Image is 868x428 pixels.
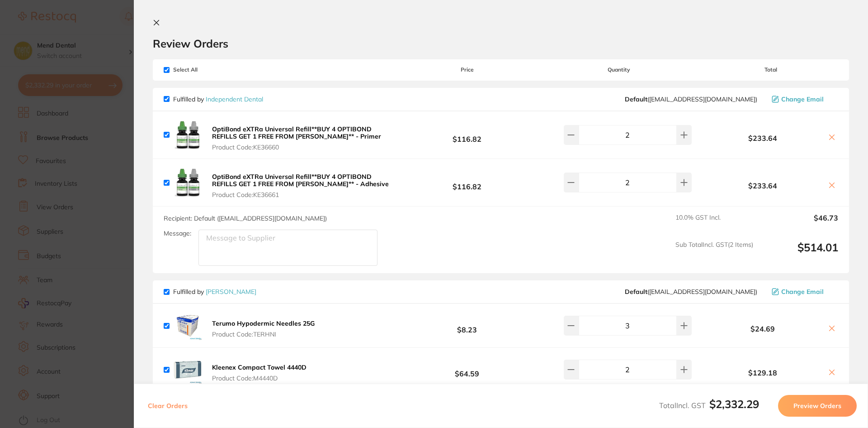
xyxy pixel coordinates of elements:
span: Sub Total Incl. GST ( 2 Items) [675,241,753,266]
p: Fulfilled by [173,288,256,295]
label: Message: [164,230,191,237]
span: Product Code: M4440D [212,375,307,382]
span: Select All [164,67,254,73]
output: $514.01 [760,241,838,266]
span: Product Code: TERHNI [212,331,315,338]
button: OptiBond eXTRa Universal Refill**BUY 4 OPTIBOND REFILLS GET 1 FREE FROM [PERSON_NAME]** - Primer ... [209,125,400,151]
h2: Review Orders [153,37,849,50]
b: $64.59 [400,361,534,378]
span: Quantity [535,67,703,73]
button: Change Email [769,288,838,296]
b: Default [625,95,647,103]
button: Kleenex Compact Towel 4440D Product Code:M4440D [209,363,309,382]
b: $116.82 [400,174,534,191]
button: Change Email [769,95,838,103]
span: Recipient: Default ( [EMAIL_ADDRESS][DOMAIN_NAME] ) [164,214,327,222]
span: Change Email [781,288,824,295]
span: save@adamdental.com.au [625,288,757,295]
a: Independent Dental [206,95,263,103]
b: $233.64 [703,134,822,142]
b: $129.18 [703,369,822,377]
output: $46.73 [760,214,838,234]
b: OptiBond eXTRa Universal Refill**BUY 4 OPTIBOND REFILLS GET 1 FREE FROM [PERSON_NAME]** - Adhesive [212,173,389,188]
b: $116.82 [400,126,534,143]
a: [PERSON_NAME] [206,288,256,296]
b: $2,332.29 [709,397,759,411]
span: Price [400,67,534,73]
img: bDBkenBwdw [173,120,202,149]
button: Clear Orders [145,395,190,417]
b: Default [625,288,647,296]
b: $24.69 [703,325,822,333]
span: Product Code: KE36661 [212,191,397,198]
img: Z2F2amw0Zg [173,311,202,340]
b: Kleenex Compact Towel 4440D [212,363,307,371]
img: Mm1xZzZxaw [173,168,202,197]
button: OptiBond eXTRa Universal Refill**BUY 4 OPTIBOND REFILLS GET 1 FREE FROM [PERSON_NAME]** - Adhesiv... [209,173,400,199]
p: Fulfilled by [173,96,263,103]
button: Terumo Hypodermic Needles 25G Product Code:TERHNI [209,319,317,338]
b: $233.64 [703,182,822,190]
span: orders@independentdental.com.au [625,96,757,103]
span: Total Incl. GST [659,401,759,410]
img: ZnhxejRxMg [173,355,202,384]
span: Change Email [781,96,824,103]
b: Terumo Hypodermic Needles 25G [212,319,315,327]
span: 10.0 % GST Incl. [675,214,753,234]
span: Total [703,67,838,73]
span: Product Code: KE36660 [212,144,397,151]
button: Preview Orders [778,395,857,417]
b: $8.23 [400,317,534,334]
b: OptiBond eXTRa Universal Refill**BUY 4 OPTIBOND REFILLS GET 1 FREE FROM [PERSON_NAME]** - Primer [212,125,381,140]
